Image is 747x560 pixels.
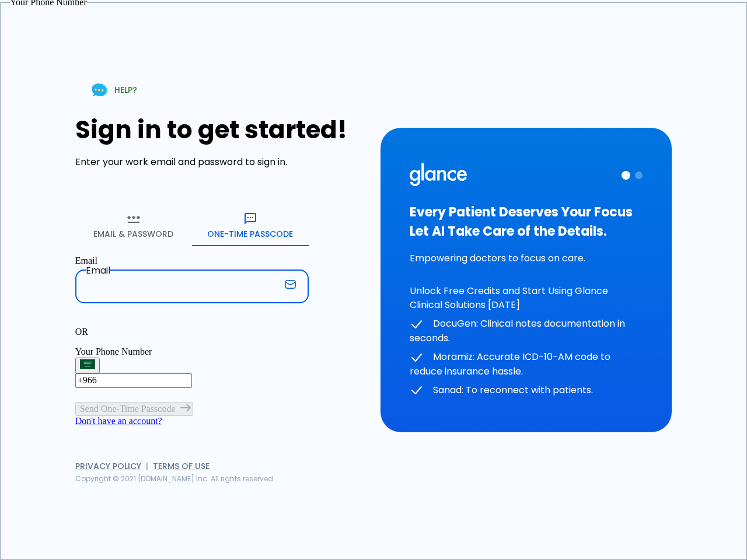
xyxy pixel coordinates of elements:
[75,116,366,144] h1: Sign in to get started!
[75,474,275,484] span: Copyright © 2021 [DOMAIN_NAME] Inc. All rights reserved.
[410,202,643,241] h3: Every Patient Deserves Your Focus Let AI Take Care of the Details.
[75,402,193,416] button: Send One-Time Passcode
[75,416,162,426] a: Don't have an account?
[153,460,210,472] a: Terms of Use
[89,80,110,100] img: Chat Support
[75,256,309,266] label: Email
[410,350,643,379] p: Moramiz: Accurate ICD-10-AM code to reduce insurance hassle.
[192,204,309,246] button: One-Time Passcode
[75,327,309,337] p: OR
[75,75,151,105] a: HELP?
[75,204,192,246] button: Email & Password
[410,284,643,312] p: Unlock Free Credits and Start Using Glance Clinical Solutions [DATE]
[75,346,152,356] label: Your Phone Number
[80,359,95,370] img: Saudi Arabia
[75,155,366,169] p: Enter your work email and password to sign in.
[75,267,280,303] input: dr.ahmed@clinic.com
[410,251,643,265] p: Empowering doctors to focus on care.
[146,460,148,472] span: |
[410,317,643,345] p: DocuGen: Clinical notes documentation in seconds.
[75,358,100,374] button: Select country
[410,383,643,398] p: Sanad: To reconnect with patients.
[75,460,141,472] a: Privacy Policy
